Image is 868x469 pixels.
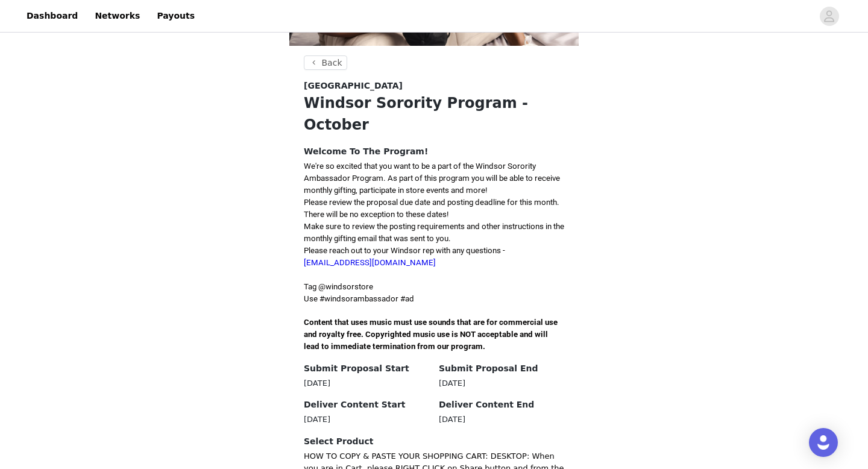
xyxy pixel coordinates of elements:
span: We're so excited that you want to be a part of the Windsor Sorority Ambassador Program. As part o... [304,162,560,195]
span: [GEOGRAPHIC_DATA] [304,80,403,92]
div: [DATE] [439,377,564,389]
span: Please reach out to your Windsor rep with any questions - [304,246,505,267]
h4: Deliver Content End [439,398,564,411]
div: [DATE] [439,414,564,426]
h1: Windsor Sorority Program - October [304,92,564,136]
h4: Welcome To The Program! [304,145,564,158]
a: [EMAIL_ADDRESS][DOMAIN_NAME] [304,258,436,267]
div: [DATE] [304,377,429,389]
span: Please review the proposal due date and posting deadline for this month. There will be no excepti... [304,198,559,219]
span: Tag @windsorstore [304,282,373,291]
a: Networks [87,2,147,30]
div: Open Intercom Messenger [809,428,838,457]
h4: Select Product [304,435,564,448]
h4: Deliver Content Start [304,398,429,411]
span: Content that uses music must use sounds that are for commercial use and royalty free. Copyrighted... [304,318,559,351]
span: Use #windsorambassador #ad [304,294,414,303]
h4: Submit Proposal Start [304,362,429,375]
a: Payouts [149,2,202,30]
div: avatar [823,7,835,26]
a: Dashboard [19,2,85,30]
button: Back [304,55,347,70]
div: [DATE] [304,414,429,426]
span: Make sure to review the posting requirements and other instructions in the monthly gifting email ... [304,222,564,243]
h4: Submit Proposal End [439,362,564,375]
